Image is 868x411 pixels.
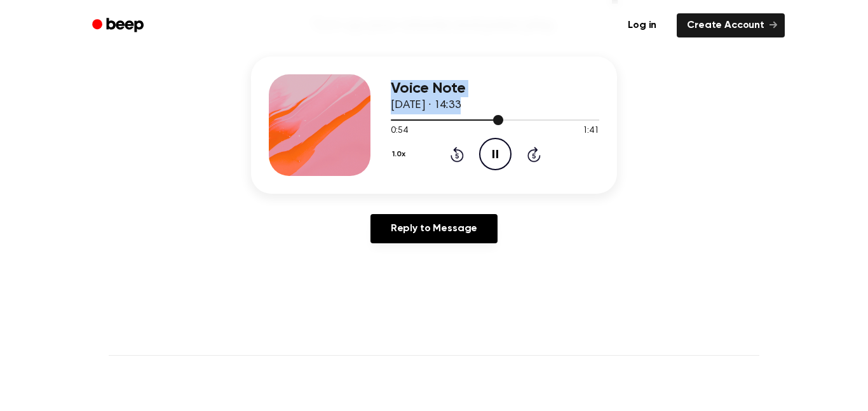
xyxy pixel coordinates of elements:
[391,144,410,165] button: 1.0x
[370,214,498,243] a: Reply to Message
[677,13,785,37] a: Create Account
[391,100,461,111] span: [DATE] · 14:33
[583,125,599,138] span: 1:41
[615,11,669,40] a: Log in
[391,80,599,97] h3: Voice Note
[391,125,407,138] span: 0:54
[83,13,155,38] a: Beep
